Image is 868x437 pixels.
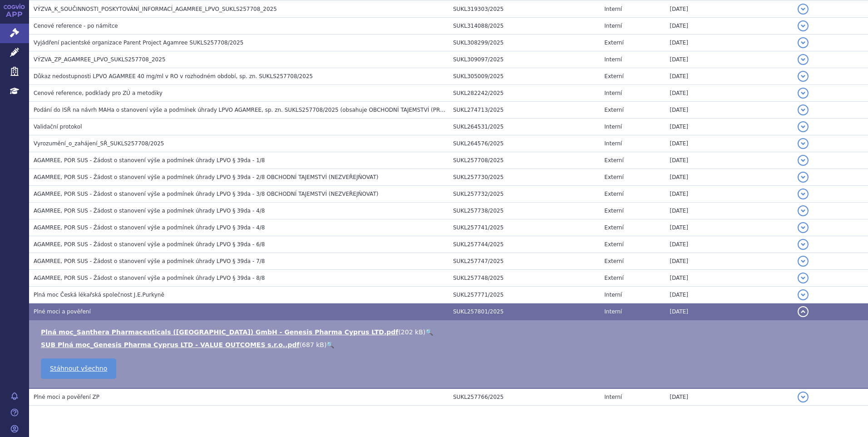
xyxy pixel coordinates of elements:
[604,258,623,264] span: Externí
[798,104,809,115] button: detail
[449,169,600,186] td: SUKL257730/2025
[665,169,793,186] td: [DATE]
[604,124,622,130] span: Interní
[798,289,809,300] button: detail
[449,18,600,35] td: SUKL314088/2025
[665,85,793,102] td: [DATE]
[665,203,793,219] td: [DATE]
[34,275,265,281] span: AGAMREE, POR SUS - Žádost o stanovení výše a podmínek úhrady LPVO § 39da - 8/8
[798,273,809,283] button: detail
[604,224,623,231] span: Externí
[798,222,809,233] button: detail
[665,388,793,406] td: [DATE]
[401,328,423,336] span: 202 kB
[604,73,623,79] span: Externí
[604,6,622,12] span: Interní
[41,328,398,336] a: Plná moc_Santhera Pharmaceuticals ([GEOGRAPHIC_DATA]) GmbH - Genesis Pharma Cyprus LTD.pdf
[798,256,809,267] button: detail
[604,157,623,164] span: Externí
[798,71,809,82] button: detail
[665,287,793,303] td: [DATE]
[798,4,809,15] button: detail
[604,140,622,147] span: Interní
[665,270,793,287] td: [DATE]
[798,138,809,149] button: detail
[665,35,793,51] td: [DATE]
[665,253,793,270] td: [DATE]
[449,1,600,18] td: SUKL319303/2025
[665,68,793,85] td: [DATE]
[798,37,809,48] button: detail
[665,102,793,119] td: [DATE]
[665,135,793,152] td: [DATE]
[665,219,793,236] td: [DATE]
[798,172,809,183] button: detail
[449,135,600,152] td: SUKL264576/2025
[798,54,809,65] button: detail
[34,292,164,298] span: Plná moc Česká lékařská společnost J.E.Purkyně
[604,40,623,46] span: Externí
[665,236,793,253] td: [DATE]
[34,40,243,46] span: Vyjádření pacientské organizace Parent Project Agamree SUKLS257708/2025
[34,140,164,147] span: Vyrozumění_o_zahájení_SŘ_SUKLS257708/2025
[34,23,118,29] span: Cenové reference - po námitce
[41,340,859,349] li: ( )
[34,308,91,315] span: Plné moci a pověření
[604,107,623,113] span: Externí
[604,308,622,315] span: Interní
[449,85,600,102] td: SUKL282242/2025
[34,191,378,197] span: AGAMREE, POR SUS - Žádost o stanovení výše a podmínek úhrady LPVO § 39da - 3/8 OBCHODNÍ TAJEMSTVÍ...
[604,23,622,29] span: Interní
[798,306,809,317] button: detail
[604,90,622,96] span: Interní
[798,155,809,166] button: detail
[449,51,600,68] td: SUKL309097/2025
[449,203,600,219] td: SUKL257738/2025
[665,51,793,68] td: [DATE]
[34,107,511,113] span: Podání do ISŘ na návrh MAHa o stanovení výše a podmínek úhrady LPVO AGAMREE, sp. zn. SUKLS257708/...
[604,56,622,63] span: Interní
[41,358,116,379] a: Stáhnout všechno
[41,341,300,348] a: SUB Plná moc_Genesis Pharma Cyprus LTD - VALUE OUTCOMES s.r.o..pdf
[665,119,793,135] td: [DATE]
[34,124,82,130] span: Validační protokol
[34,6,277,12] span: VÝZVA_K_SOUČINNOSTI_POSKYTOVÁNÍ_INFORMACÍ_AGAMREE_LPVO_SUKLS257708_2025
[665,18,793,35] td: [DATE]
[798,205,809,216] button: detail
[449,253,600,270] td: SUKL257747/2025
[34,90,163,96] span: Cenové reference, podklady pro ZÚ a metodiky
[449,236,600,253] td: SUKL257744/2025
[41,328,859,337] li: ( )
[798,392,809,402] button: detail
[34,224,265,231] span: AGAMREE, POR SUS - Žádost o stanovení výše a podmínek úhrady LPVO § 39da - 4/8
[449,388,600,406] td: SUKL257766/2025
[449,287,600,303] td: SUKL257771/2025
[302,341,324,348] span: 687 kB
[665,186,793,203] td: [DATE]
[604,275,623,281] span: Externí
[449,186,600,203] td: SUKL257732/2025
[449,102,600,119] td: SUKL274713/2025
[798,189,809,199] button: detail
[326,341,334,348] a: 🔍
[449,303,600,320] td: SUKL257801/2025
[449,68,600,85] td: SUKL305009/2025
[449,35,600,51] td: SUKL308299/2025
[449,119,600,135] td: SUKL264531/2025
[604,191,623,197] span: Externí
[34,208,265,214] span: AGAMREE, POR SUS - Žádost o stanovení výše a podmínek úhrady LPVO § 39da - 4/8
[34,73,313,79] span: Důkaz nedostupnosti LPVO AGAMREE 40 mg/ml v RO v rozhodném období, sp. zn. SUKLS257708/2025
[34,258,265,264] span: AGAMREE, POR SUS - Žádost o stanovení výše a podmínek úhrady LPVO § 39da - 7/8
[425,328,433,336] a: 🔍
[449,152,600,169] td: SUKL257708/2025
[34,174,378,180] span: AGAMREE, POR SUS - Žádost o stanovení výše a podmínek úhrady LPVO § 39da - 2/8 OBCHODNÍ TAJEMSTVÍ...
[665,152,793,169] td: [DATE]
[665,1,793,18] td: [DATE]
[798,88,809,99] button: detail
[604,394,622,400] span: Interní
[449,270,600,287] td: SUKL257748/2025
[34,157,265,164] span: AGAMREE, POR SUS - Žádost o stanovení výše a podmínek úhrady LPVO § 39da - 1/8
[604,292,622,298] span: Interní
[604,208,623,214] span: Externí
[665,303,793,320] td: [DATE]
